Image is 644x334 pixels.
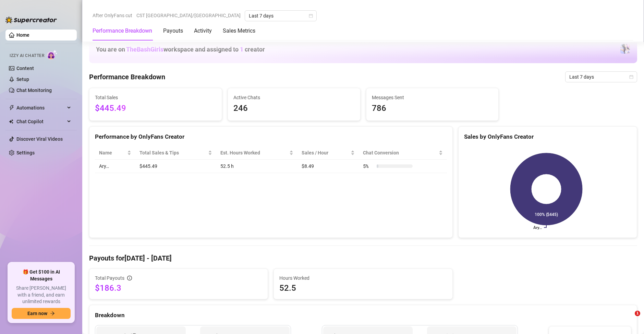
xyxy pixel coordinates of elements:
[163,27,183,35] div: Payouts
[95,102,216,115] span: $445.49
[302,149,349,157] span: Sales / Hour
[9,119,13,124] img: Chat Copilot
[95,274,124,282] span: Total Payouts
[12,269,71,282] span: 🎁 Get $100 in AI Messages
[89,253,637,263] h4: Payouts for [DATE] - [DATE]
[135,160,216,173] td: $445.49
[279,274,447,282] span: Hours Worked
[16,32,29,38] a: Home
[16,102,65,113] span: Automations
[240,46,243,53] span: 1
[620,44,630,54] img: Ary
[16,150,35,156] a: Settings
[309,14,313,18] span: calendar
[95,132,447,141] div: Performance by OnlyFans Creator
[9,105,14,111] span: thunderbolt
[95,311,631,320] div: Breakdown
[216,160,297,173] td: 52.5 h
[220,149,288,157] div: Est. Hours Worked
[50,311,55,316] span: arrow-right
[635,311,640,316] span: 1
[194,27,212,35] div: Activity
[136,10,241,21] span: CST [GEOGRAPHIC_DATA]/[GEOGRAPHIC_DATA]
[5,16,57,23] img: logo-BBDzfeDw.svg
[12,308,71,319] button: Earn nowarrow-right
[533,225,542,230] text: Ary…
[95,283,262,293] span: $186.3
[16,88,52,93] a: Chat Monitoring
[89,72,165,82] h4: Performance Breakdown
[93,27,152,35] div: Performance Breakdown
[27,311,47,316] span: Earn now
[16,116,65,127] span: Chat Copilot
[359,146,447,160] th: Chat Conversion
[297,160,359,173] td: $8.49
[372,94,493,101] span: Messages Sent
[363,149,437,157] span: Chat Conversion
[16,66,34,71] a: Content
[95,146,135,160] th: Name
[233,94,355,101] span: Active Chats
[297,146,359,160] th: Sales / Hour
[135,146,216,160] th: Total Sales & Tips
[223,27,255,35] div: Sales Metrics
[16,77,29,82] a: Setup
[139,149,206,157] span: Total Sales & Tips
[126,46,163,53] span: TheBashGirls
[621,311,637,327] iframe: Intercom live chat
[99,149,126,157] span: Name
[95,94,216,101] span: Total Sales
[569,72,633,82] span: Last 7 days
[93,10,132,21] span: After OnlyFans cut
[10,53,44,59] span: Izzy AI Chatter
[16,136,63,142] a: Discover Viral Videos
[249,11,313,21] span: Last 7 days
[279,283,447,293] span: 52.5
[233,102,355,115] span: 246
[96,46,265,53] h1: You are on workspace and assigned to creator
[629,75,633,79] span: calendar
[47,50,58,60] img: AI Chatter
[95,160,135,173] td: Ary…
[372,102,493,115] span: 786
[363,162,374,170] span: 5 %
[464,132,631,141] div: Sales by OnlyFans Creator
[12,285,71,305] span: Share [PERSON_NAME] with a friend, and earn unlimited rewards
[127,276,132,280] span: info-circle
